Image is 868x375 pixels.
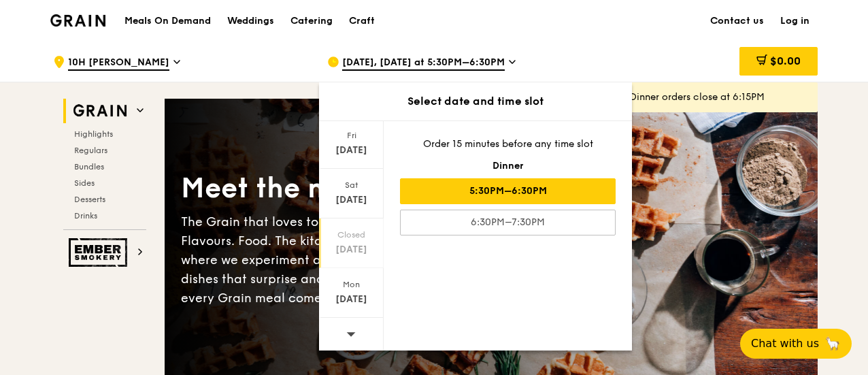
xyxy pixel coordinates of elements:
[740,329,852,359] button: Chat with us🦙
[124,14,211,28] h1: Meals On Demand
[400,137,616,151] div: Order 15 minutes before any time slot
[321,193,382,207] div: [DATE]
[630,91,807,104] div: Dinner orders close at 6:15PM
[282,1,341,42] a: Catering
[68,56,169,71] span: 10H [PERSON_NAME]
[321,130,382,141] div: Fri
[349,1,375,42] div: Craft
[181,170,491,207] div: Meet the new Grain
[824,336,841,352] span: 🦙
[227,1,274,42] div: Weddings
[321,293,382,306] div: [DATE]
[74,146,107,155] span: Regulars
[702,1,772,42] a: Contact us
[772,1,818,42] a: Log in
[74,129,113,139] span: Highlights
[321,243,382,257] div: [DATE]
[341,1,383,42] a: Craft
[290,1,333,42] div: Catering
[321,180,382,191] div: Sat
[321,144,382,157] div: [DATE]
[69,238,131,267] img: Ember Smokery web logo
[770,54,801,67] span: $0.00
[321,279,382,290] div: Mon
[74,195,105,204] span: Desserts
[219,1,282,42] a: Weddings
[69,99,131,123] img: Grain web logo
[50,14,105,27] img: Grain
[400,159,616,173] div: Dinner
[74,162,104,172] span: Bundles
[74,211,97,221] span: Drinks
[181,212,491,308] div: The Grain that loves to play. With ingredients. Flavours. Food. The kitchen is our happy place, w...
[321,229,382,240] div: Closed
[400,178,616,204] div: 5:30PM–6:30PM
[74,178,95,188] span: Sides
[319,93,632,110] div: Select date and time slot
[751,336,819,352] span: Chat with us
[400,210,616,235] div: 6:30PM–7:30PM
[342,56,505,71] span: [DATE], [DATE] at 5:30PM–6:30PM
